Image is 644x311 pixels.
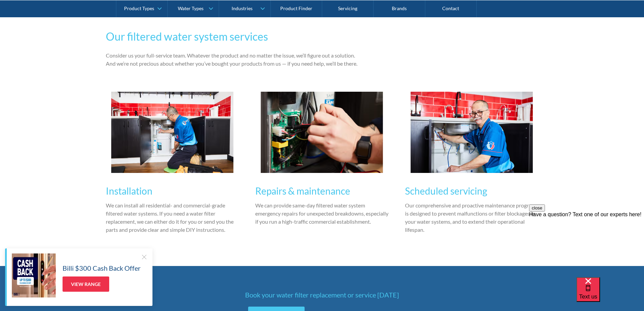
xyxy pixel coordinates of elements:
[255,201,389,226] p: We can provide same-day filtered water system emergency repairs for unexpected breakdowns, especi...
[178,5,204,11] div: Water Types
[106,28,365,45] h2: Our filtered water system services
[12,253,56,297] img: Billi $300 Cash Back Offer
[261,92,383,173] img: The Water People team member working on switch board for water filter
[106,51,365,68] p: Consider us your full-service team. Whatever the product and no matter the issue, we’ll figure ou...
[405,184,539,198] h3: Scheduled servicing
[106,184,239,198] h3: Installation
[124,5,154,11] div: Product Types
[63,276,109,292] a: View Range
[190,290,454,300] h3: Book your water filter replacement or service [DATE]
[63,263,141,273] h5: Billi $300 Cash Back Offer
[255,184,389,198] h3: Repairs & maintenance
[106,201,239,234] p: We can install all residential- and commercial-grade filtered water systems. If you need a water ...
[410,92,533,173] img: The Water People team member servicing water filter
[232,5,253,11] div: Industries
[111,92,234,173] img: The Water People team member installing filter under sink
[576,277,644,311] iframe: podium webchat widget bubble
[529,204,644,286] iframe: podium webchat widget prompt
[405,201,539,234] p: Our comprehensive and proactive maintenance program is designed to prevent malfunctions or filter...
